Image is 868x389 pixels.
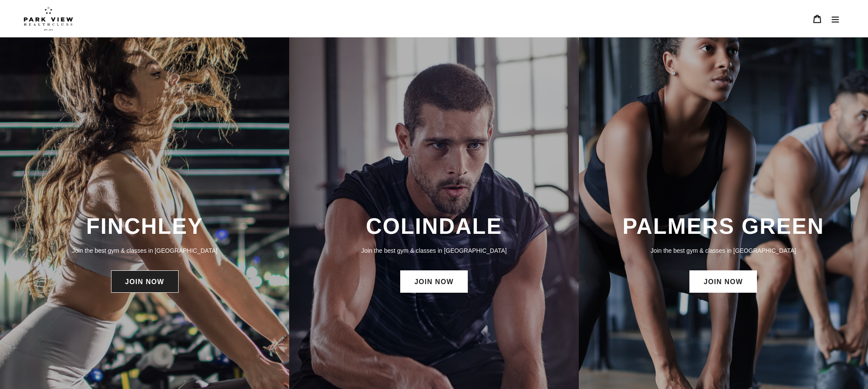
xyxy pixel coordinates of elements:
a: JOIN NOW: Finchley Membership [111,270,179,293]
a: JOIN NOW: Colindale Membership [400,270,468,293]
p: Join the best gym & classes in [GEOGRAPHIC_DATA] [298,246,570,255]
button: Menu [826,9,844,28]
h3: FINCHLEY [9,213,281,239]
p: Join the best gym & classes in [GEOGRAPHIC_DATA] [9,246,281,255]
p: Join the best gym & classes in [GEOGRAPHIC_DATA] [587,246,859,255]
h3: PALMERS GREEN [587,213,859,239]
a: JOIN NOW: Palmers Green Membership [689,270,757,293]
img: Park view health clubs is a gym near you. [24,6,73,31]
h3: COLINDALE [298,213,570,239]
